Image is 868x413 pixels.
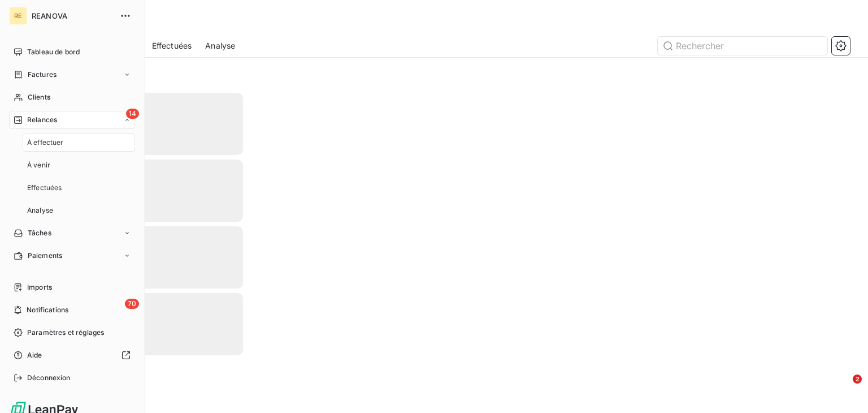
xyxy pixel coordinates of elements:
a: Aide [9,346,135,364]
span: Déconnexion [27,373,71,383]
span: Effectuées [27,183,62,193]
iframe: Intercom live chat [830,375,857,402]
span: Effectuées [152,40,192,51]
span: Tableau de bord [27,47,80,57]
span: 14 [126,109,139,119]
span: REANOVA [32,11,113,20]
span: Clients [28,92,50,102]
span: Analyse [27,205,53,216]
span: À venir [27,160,50,170]
span: Factures [28,70,57,80]
span: Paramètres et réglages [27,328,104,338]
div: RE [9,7,27,25]
span: Aide [27,350,42,360]
span: 2 [853,375,862,384]
span: Tâches [28,228,51,238]
input: Rechercher [658,37,827,55]
span: 70 [125,299,139,309]
span: À effectuer [27,137,64,148]
span: Relances [27,115,57,125]
span: Notifications [27,305,68,315]
span: Paiements [28,251,62,261]
span: Imports [27,282,52,292]
span: Analyse [205,40,235,51]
